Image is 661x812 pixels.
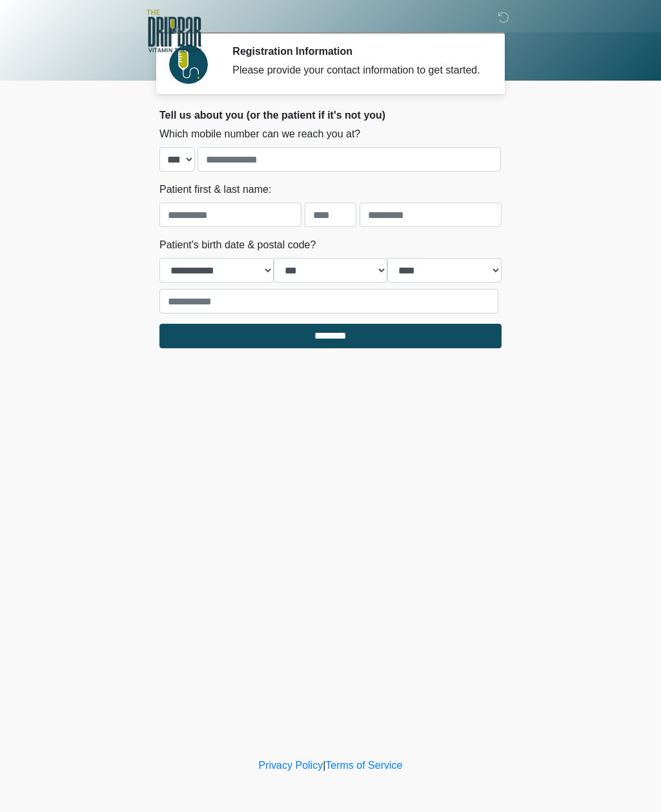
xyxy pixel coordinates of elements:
[169,45,208,84] img: Agent Avatar
[159,237,316,253] label: Patient's birth date & postal code?
[147,10,201,52] img: The DRIPBaR - Alamo Ranch SATX Logo
[325,760,402,771] a: Terms of Service
[232,63,482,78] div: Please provide your contact information to get started.
[259,760,323,771] a: Privacy Policy
[159,182,271,197] label: Patient first & last name:
[323,760,325,771] a: |
[159,126,360,142] label: Which mobile number can we reach you at?
[159,109,502,121] h2: Tell us about you (or the patient if it's not you)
